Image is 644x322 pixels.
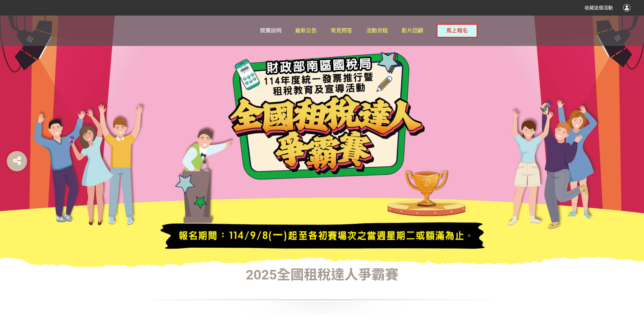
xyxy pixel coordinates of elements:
a: 活動流程 [366,16,388,46]
span: 活動流程 [366,27,388,34]
span: 影片回顧 [402,27,423,34]
h1: 2025全國租稅達人爭霸賽 [153,267,491,283]
a: 影片回顧 [402,16,423,46]
span: 常見問答 [331,27,352,34]
a: 競賽說明 [260,16,282,46]
button: 馬上報名 [437,24,477,38]
span: 最新公告 [295,27,317,34]
span: 馬上報名 [446,27,468,34]
span: 收藏這個活動 [585,5,613,10]
a: 常見問答 [331,16,352,46]
span: 競賽說明 [260,27,282,34]
a: 最新公告 [295,16,317,46]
